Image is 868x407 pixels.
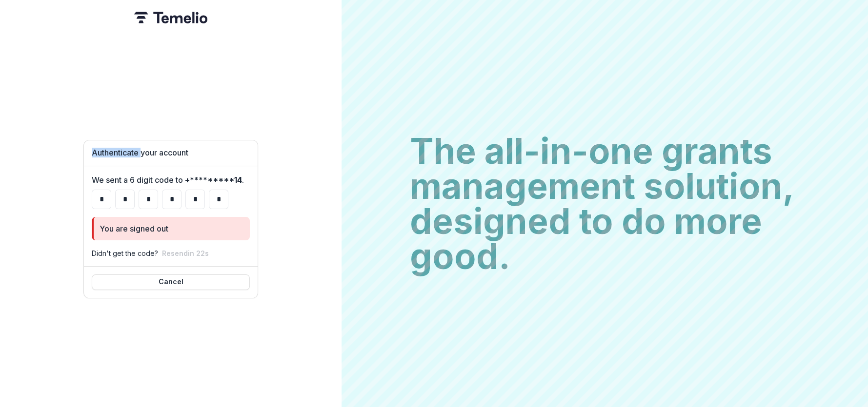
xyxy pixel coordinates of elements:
p: Didn't get the code? [92,248,158,258]
label: We sent a 6 digit code to . [92,174,244,186]
input: Please enter your pin code [115,190,135,209]
button: Resendin 22s [162,249,209,257]
input: Please enter your pin code [209,190,228,209]
input: Please enter your pin code [92,190,111,209]
div: You are signed out [100,223,168,234]
input: Please enter your pin code [185,190,205,209]
input: Please enter your pin code [139,190,158,209]
input: Please enter your pin code [162,190,182,209]
button: Cancel [92,274,250,290]
img: Temelio [134,12,207,23]
h1: Authenticate your account [92,148,250,157]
